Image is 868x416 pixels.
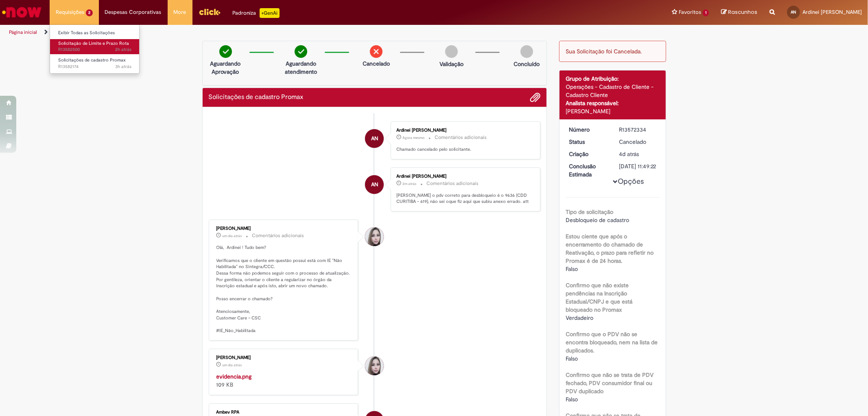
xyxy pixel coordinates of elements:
[619,138,657,146] div: Cancelado
[396,174,532,179] div: Ardinei [PERSON_NAME]
[58,64,131,70] span: R13582174
[9,29,37,35] a: Página inicial
[566,107,660,115] div: [PERSON_NAME]
[563,162,613,178] dt: Conclusão Estimada
[566,83,660,99] div: Operações - Cadastro de Cliente - Cadastro Cliente
[105,8,162,16] span: Despesas Corporativas
[566,233,654,264] b: Estou ciente que após o encerramento do chamado de Reativação, o prazo para refletir no Promax é ...
[295,45,307,58] img: check-circle-green.png
[365,175,384,194] div: Ardinei Antonio Nogueira
[619,150,657,158] div: 26/09/2025 20:08:18
[223,233,242,238] span: um dia atrás
[559,41,666,62] div: Sua Solicitação foi Cancelada.
[721,9,757,16] a: Rascunhos
[1,4,43,20] img: ServiceNow
[206,59,245,76] p: Aguardando Aprovação
[426,180,479,187] small: Comentários adicionais
[50,56,140,71] a: Aberto R13582174 : Solicitações de cadastro Promax
[402,135,424,140] time: 30/09/2025 17:36:57
[115,64,131,70] time: 30/09/2025 15:06:17
[619,162,657,170] div: [DATE] 11:49:22
[619,125,657,134] div: R13572334
[56,8,84,16] span: Requisições
[260,8,280,18] p: +GenAi
[566,265,578,273] span: Falso
[439,60,464,68] p: Validação
[252,232,304,239] small: Comentários adicionais
[115,64,131,70] span: 3h atrás
[402,181,416,186] span: 2m atrás
[566,314,593,321] span: Verdadeiro
[233,8,280,18] div: Padroniza
[402,181,416,186] time: 30/09/2025 17:35:07
[514,60,540,68] p: Concluído
[219,45,232,58] img: check-circle-green.png
[679,8,701,16] span: Favoritos
[115,46,131,53] time: 30/09/2025 15:44:42
[281,59,321,76] p: Aguardando atendimento
[619,150,639,158] span: 4d atrás
[791,9,796,15] span: AN
[371,129,378,148] span: AN
[365,227,384,246] div: Daniele Aparecida Queiroz
[216,244,352,334] p: Olá, Ardinei ! Tudo bem? Verificamos que o cliente em questão possui está com IE "Não Habilitada"...
[216,410,352,415] div: Ambev RPA
[209,94,304,101] h2: Solicitações de cadastro Promax Histórico de tíquete
[199,6,221,18] img: click_logo_yellow_360x200.png
[402,135,424,140] span: Agora mesmo
[216,355,352,360] div: [PERSON_NAME]
[802,9,862,15] span: Ardinei [PERSON_NAME]
[86,9,93,16] span: 2
[371,175,378,194] span: AN
[566,355,578,362] span: Falso
[50,24,140,74] ul: Requisições
[223,363,242,368] span: um dia atrás
[396,146,532,153] p: Chamado cancelado pelo solicitante.
[223,233,242,238] time: 29/09/2025 09:45:45
[396,128,532,133] div: Ardinei [PERSON_NAME]
[58,40,129,46] span: Solicitação de Limite e Prazo Rota
[50,39,140,54] a: Aberto R13582500 : Solicitação de Limite e Prazo Rota
[619,150,639,158] time: 26/09/2025 20:08:18
[363,59,390,68] p: Cancelado
[50,29,140,37] a: Exibir Todas as Solicitações
[563,150,613,158] dt: Criação
[115,46,131,53] span: 2h atrás
[566,371,654,395] b: Confirmo que não se trata de PDV fechado, PDV consumidor final ou PDV duplicado
[396,192,532,205] p: [PERSON_NAME] o pdv correto para desbloqueio é o 9636 (CDD CURITIBA - 619), não sei oque fiz aqui...
[566,208,613,216] b: Tipo de solicitação
[216,373,252,380] a: evidencia.png
[365,129,384,148] div: Ardinei Antonio Nogueira
[223,363,242,368] time: 29/09/2025 09:45:41
[566,396,578,403] span: Falso
[566,330,658,354] b: Confirmo que o PDV não se encontra bloqueado, nem na lista de duplicados.
[58,57,126,63] span: Solicitações de cadastro Promax
[530,92,540,103] button: Adicionar anexos
[216,226,352,231] div: [PERSON_NAME]
[58,46,131,53] span: R13582500
[435,134,487,141] small: Comentários adicionais
[566,99,660,107] div: Analista responsável:
[370,45,383,58] img: remove.png
[6,25,573,40] ul: Trilhas de página
[174,8,186,16] span: More
[563,125,613,134] dt: Número
[520,45,533,58] img: img-circle-grey.png
[703,9,709,16] span: 1
[365,357,384,375] div: Daniele Aparecida Queiroz
[566,216,629,224] span: Desbloqueio de cadastro
[563,138,613,146] dt: Status
[566,75,660,83] div: Grupo de Atribuição:
[566,282,632,313] b: Confirmo que não existe pendências na Inscrição Estadual/CNPJ e que está bloqueado no Promax
[216,372,352,389] div: 109 KB
[445,45,458,58] img: img-circle-grey.png
[728,8,757,16] span: Rascunhos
